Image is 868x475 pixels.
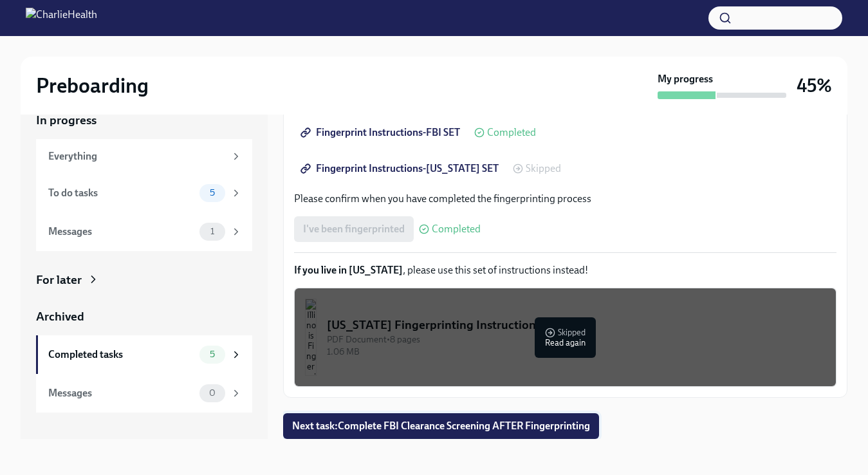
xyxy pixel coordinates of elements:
[487,127,536,138] span: Completed
[294,264,403,276] strong: If you live in [US_STATE]
[36,308,252,325] a: Archived
[202,188,223,198] span: 5
[48,348,194,362] div: Completed tasks
[294,120,469,145] a: Fingerprint Instructions-FBI SET
[432,224,481,234] span: Completed
[48,225,194,239] div: Messages
[294,288,836,387] button: [US_STATE] Fingerprinting InstructionsPDF Document•8 pages1.06 MBSkippedRead again
[303,126,460,139] span: Fingerprint Instructions-FBI SET
[294,192,836,206] p: Please confirm when you have completed the fingerprinting process
[294,156,508,182] a: Fingerprint Instructions-[US_STATE] SET
[526,163,561,174] span: Skipped
[36,73,149,98] h2: Preboarding
[36,272,252,288] a: For later
[36,212,252,251] a: Messages1
[202,349,223,359] span: 5
[36,174,252,212] a: To do tasks5
[797,74,832,97] h3: 45%
[294,263,836,277] p: , please use this set of instructions instead!
[303,162,499,175] span: Fingerprint Instructions-[US_STATE] SET
[283,413,599,439] button: Next task:Complete FBI Clearance Screening AFTER Fingerprinting
[48,149,225,163] div: Everything
[327,333,826,346] div: PDF Document • 8 pages
[36,374,252,413] a: Messages0
[292,420,590,433] span: Next task : Complete FBI Clearance Screening AFTER Fingerprinting
[48,186,194,200] div: To do tasks
[36,335,252,374] a: Completed tasks5
[327,346,826,358] div: 1.06 MB
[36,139,252,174] a: Everything
[48,386,194,400] div: Messages
[26,8,97,28] img: CharlieHealth
[327,317,826,333] div: [US_STATE] Fingerprinting Instructions
[305,299,317,376] img: Illinois Fingerprinting Instructions
[203,227,222,236] span: 1
[658,72,713,86] strong: My progress
[36,272,82,288] div: For later
[36,112,252,129] a: In progress
[201,388,223,398] span: 0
